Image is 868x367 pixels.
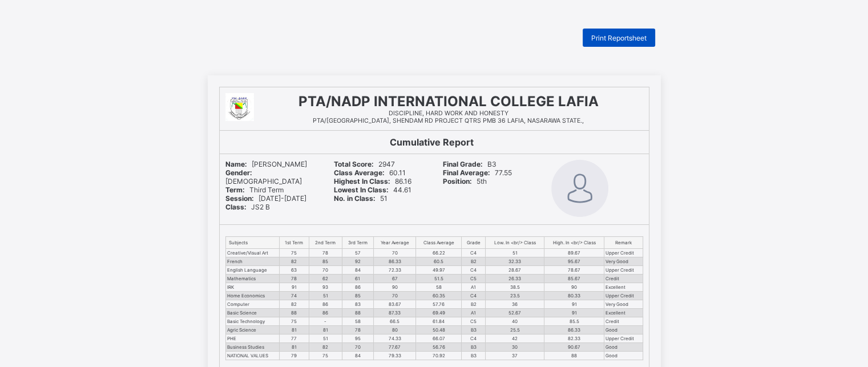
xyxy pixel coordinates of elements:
th: Remark [604,237,643,249]
td: 86 [309,300,342,309]
td: 90.67 [544,343,604,352]
td: 91 [279,283,309,292]
td: 51.5 [416,275,461,283]
span: [DATE]-[DATE] [225,194,306,203]
td: Upper Credit [604,266,643,275]
td: 38.5 [486,283,544,292]
td: 82 [279,300,309,309]
th: 3rd Term [342,237,373,249]
b: Highest In Class: [334,177,390,185]
td: Home Economics [225,292,279,300]
td: French [225,257,279,266]
td: 67 [373,275,416,283]
td: 80 [373,326,416,334]
td: 49.97 [416,266,461,275]
span: Print Reportsheet [591,34,647,42]
td: 28.67 [486,266,544,275]
td: Credit [604,317,643,326]
td: 77.67 [373,343,416,352]
td: 86.33 [544,326,604,334]
td: 78 [342,326,373,334]
td: 84 [342,352,373,360]
td: 86 [342,283,373,292]
td: 95 [342,334,373,343]
th: 1st Term [279,237,309,249]
td: 79 [279,352,309,360]
td: B2 [461,257,486,266]
td: Basic Science [225,309,279,317]
b: Name: [225,160,247,168]
td: 75 [309,352,342,360]
td: 78.67 [544,266,604,275]
td: 70 [309,266,342,275]
td: 42 [486,334,544,343]
td: Good [604,343,643,352]
b: Lowest In Class: [334,185,389,194]
td: 81 [309,326,342,334]
td: NATIONAL VALUES [225,352,279,360]
td: 69.49 [416,309,461,317]
b: Class Average: [334,168,385,177]
th: Grade [461,237,486,249]
td: 23.5 [486,292,544,300]
td: Computer [225,300,279,309]
span: JS2 B [225,203,270,211]
td: C5 [461,275,486,283]
td: 80.33 [544,292,604,300]
td: A1 [461,309,486,317]
span: Third Term [225,185,284,194]
td: 51 [486,249,544,257]
td: Excellent [604,309,643,317]
td: PHE [225,334,279,343]
td: A1 [461,283,486,292]
td: 60.35 [416,292,461,300]
td: 30 [486,343,544,352]
td: 84 [342,266,373,275]
td: 70.92 [416,352,461,360]
b: Term: [225,185,245,194]
td: C4 [461,249,486,257]
td: C4 [461,292,486,300]
td: 95.67 [544,257,604,266]
td: 75 [279,317,309,326]
td: 85 [309,257,342,266]
b: Final Average: [443,168,490,177]
td: 60.5 [416,257,461,266]
td: C5 [461,317,486,326]
td: 70 [373,292,416,300]
td: C4 [461,266,486,275]
span: 44.61 [334,185,411,194]
td: C4 [461,334,486,343]
td: 81 [279,343,309,352]
th: Subjects [225,237,279,249]
td: 63 [279,266,309,275]
th: High. In <br/> Class [544,237,604,249]
td: 92 [342,257,373,266]
td: 88 [342,309,373,317]
td: 78 [309,249,342,257]
td: 36 [486,300,544,309]
td: Good [604,326,643,334]
span: B3 [443,160,496,168]
td: IRK [225,283,279,292]
b: Final Grade: [443,160,483,168]
td: 74.33 [373,334,416,343]
span: 77.55 [443,168,512,177]
th: 2nd Term [309,237,342,249]
td: 86.33 [373,257,416,266]
td: Upper Credit [604,249,643,257]
td: Agric Science [225,326,279,334]
td: 58 [342,317,373,326]
td: 66.22 [416,249,461,257]
b: Position: [443,177,472,185]
b: Class: [225,203,247,211]
td: English Language [225,266,279,275]
td: 86 [309,309,342,317]
td: 70 [342,343,373,352]
td: 82 [279,257,309,266]
td: 40 [486,317,544,326]
b: No. in Class: [334,194,376,203]
td: 83 [342,300,373,309]
td: 83.67 [373,300,416,309]
td: 61.84 [416,317,461,326]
